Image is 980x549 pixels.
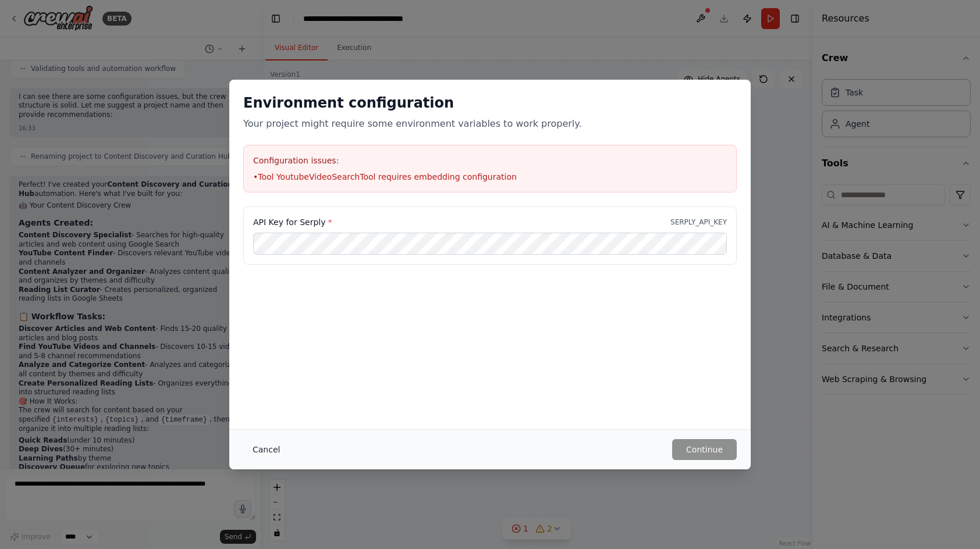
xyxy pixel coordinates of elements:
[253,155,727,166] h3: Configuration issues:
[243,117,737,131] p: Your project might require some environment variables to work properly.
[243,439,289,460] button: Cancel
[672,439,737,460] button: Continue
[253,216,332,228] label: API Key for Serply
[253,171,727,183] li: • Tool YoutubeVideoSearchTool requires embedding configuration
[670,218,727,227] p: SERPLY_API_KEY
[243,94,737,112] h2: Environment configuration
